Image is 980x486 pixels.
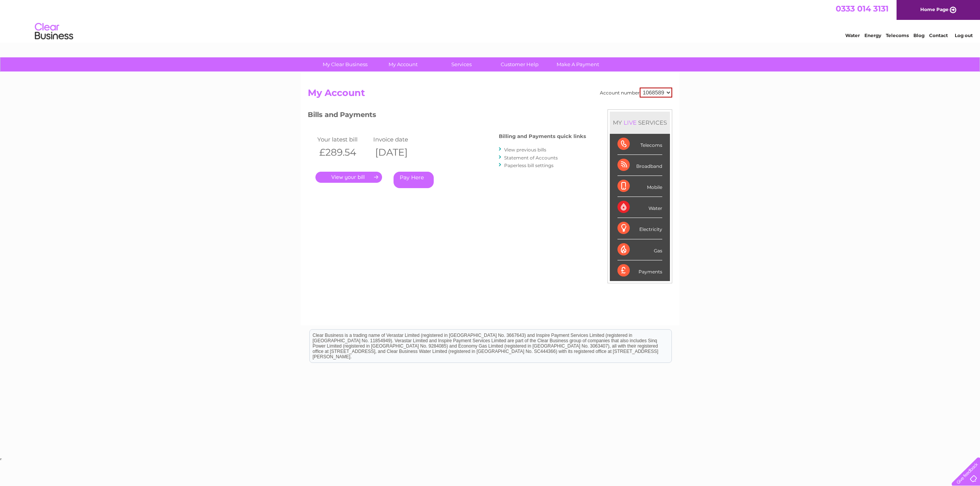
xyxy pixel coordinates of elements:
[617,134,662,155] div: Telecoms
[504,147,546,153] a: View previous bills
[610,112,670,133] div: MY SERVICES
[600,88,672,98] div: Account number
[617,239,662,260] div: Gas
[499,133,586,139] h4: Billing and Payments quick links
[617,260,662,281] div: Payments
[913,33,924,38] a: Blog
[314,57,377,72] a: My Clear Business
[836,4,889,13] a: 0333 014 3131
[886,33,909,38] a: Telecoms
[546,57,609,72] a: Make A Payment
[371,134,427,145] td: Invoice date
[504,163,554,168] a: Paperless bill settings
[845,33,860,38] a: Water
[308,109,586,123] h3: Bills and Payments
[315,172,382,183] a: .
[430,57,493,72] a: Services
[955,33,973,38] a: Log out
[394,172,434,188] a: Pay Here
[929,33,948,38] a: Contact
[371,145,427,160] th: [DATE]
[617,176,662,197] div: Mobile
[622,119,638,126] div: LIVE
[504,155,558,161] a: Statement of Accounts
[488,57,551,72] a: Customer Help
[864,33,881,38] a: Energy
[617,197,662,218] div: Water
[617,218,662,239] div: Electricity
[315,145,371,160] th: £289.54
[372,57,435,72] a: My Account
[308,88,672,102] h2: My Account
[315,134,371,145] td: Your latest bill
[310,4,671,37] div: Clear Business is a trading name of Verastar Limited (registered in [GEOGRAPHIC_DATA] No. 3667643...
[617,155,662,176] div: Broadband
[34,20,73,43] img: logo.png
